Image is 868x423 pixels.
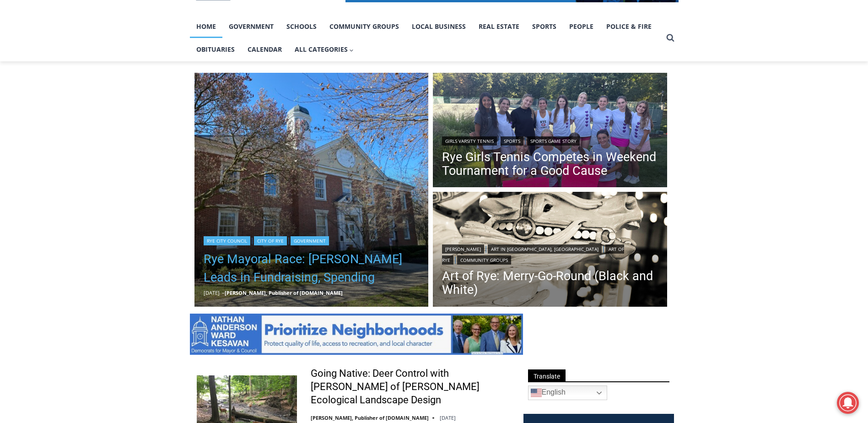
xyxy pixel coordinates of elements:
[442,244,484,254] a: [PERSON_NAME]
[0,91,137,114] a: [PERSON_NAME] Read Sanctuary Fall Fest: [DATE]
[405,15,472,38] a: Local Business
[194,73,429,307] a: Read More Rye Mayoral Race: Henderson Leads in Fundraising, Spending
[254,236,287,245] a: City of Rye
[563,15,600,38] a: People
[433,73,667,190] img: (PHOTO: The top Rye Girls Varsity Tennis team poses after the Georgia Williams Memorial Scholarsh...
[311,414,429,421] a: [PERSON_NAME], Publisher of [DOMAIN_NAME]
[222,15,280,38] a: Government
[96,77,100,87] div: 2
[102,77,105,87] div: /
[528,385,607,400] a: English
[291,236,329,245] a: Government
[220,89,443,114] a: Intern @ [DOMAIN_NAME]
[501,136,523,146] a: Sports
[526,15,563,38] a: Sports
[442,269,658,297] a: Art of Rye: Merry-Go-Round (Black and White)
[440,414,456,421] time: [DATE]
[528,369,566,382] span: Translate
[204,250,420,287] a: Rye Mayoral Race: [PERSON_NAME] Leads in Fundraising, Spending
[204,236,250,245] a: Rye City Council
[457,255,511,265] a: Community Groups
[433,192,667,309] img: [PHOTO: Merry-Go-Round (Black and White). Lights blur in the background as the horses spin. By Jo...
[662,30,679,46] button: View Search Form
[600,15,658,38] a: Police & Fire
[225,289,343,296] a: [PERSON_NAME], Publisher of [DOMAIN_NAME]
[442,243,658,265] div: | | |
[280,15,323,38] a: Schools
[311,367,512,407] a: Going Native: Deer Control with [PERSON_NAME] of [PERSON_NAME] Ecological Landscape Design
[190,15,662,61] nav: Primary Navigation
[204,289,220,296] time: [DATE]
[531,387,542,398] img: en
[96,27,132,75] div: Birds of Prey: Falcon and hawk demos
[204,234,420,245] div: | |
[7,92,122,113] h4: [PERSON_NAME] Read Sanctuary Fall Fest: [DATE]
[190,15,222,38] a: Home
[442,150,658,178] a: Rye Girls Tennis Competes in Weekend Tournament for a Good Cause
[239,91,424,112] span: Intern @ [DOMAIN_NAME]
[442,135,658,146] div: | |
[488,244,602,254] a: Art in [GEOGRAPHIC_DATA], [GEOGRAPHIC_DATA]
[433,73,667,190] a: Read More Rye Girls Tennis Competes in Weekend Tournament for a Good Cause
[472,15,526,38] a: Real Estate
[433,192,667,309] a: Read More Art of Rye: Merry-Go-Round (Black and White)
[194,73,429,307] img: Rye City Hall Rye, NY
[442,136,497,146] a: Girls Varsity Tennis
[323,15,405,38] a: Community Groups
[107,77,111,87] div: 6
[288,38,361,61] button: Child menu of All Categories
[190,38,241,61] a: Obituaries
[527,136,580,146] a: Sports Game Story
[222,289,225,296] span: –
[241,38,288,61] a: Calendar
[231,0,432,89] div: "The first chef I interviewed talked about coming to [GEOGRAPHIC_DATA] from [GEOGRAPHIC_DATA] in ...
